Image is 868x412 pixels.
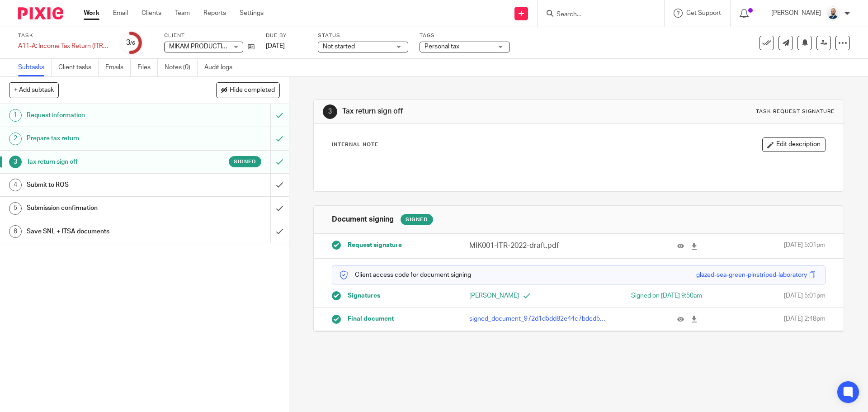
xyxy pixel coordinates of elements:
[266,43,285,49] span: [DATE]
[164,32,255,39] label: Client
[18,32,108,39] label: Task
[266,32,307,39] label: Due by
[348,291,380,300] span: Signatures
[593,291,702,300] div: Signed on [DATE] 9:50am
[216,82,280,98] button: Hide completed
[84,9,99,18] a: Work
[318,32,408,39] label: Status
[696,270,807,279] div: glazed-sea-green-pinstriped-laboratory
[203,9,226,18] a: Reports
[420,32,510,39] label: Tags
[142,9,161,18] a: Clients
[686,10,721,16] span: Get Support
[826,6,840,21] img: Mark%20LI%20profiler.png
[27,201,183,215] h1: Submission confirmation
[469,291,579,300] p: [PERSON_NAME]
[9,179,22,191] div: 4
[27,225,183,238] h1: Save SNL + ITSA documents
[339,270,471,279] p: Client access code for document signing
[9,133,22,145] div: 2
[9,82,59,98] button: + Add subtask
[27,109,183,122] h1: Request information
[556,11,637,19] input: Search
[756,108,835,115] div: Task request signature
[784,291,826,300] span: [DATE] 5:01pm
[18,59,52,76] a: Subtasks
[771,9,821,18] p: [PERSON_NAME]
[126,38,135,48] div: 3
[323,43,355,50] span: Not started
[348,241,402,250] span: Request signature
[18,42,108,51] div: A11-A: Income Tax Return (ITR) 2022
[9,225,22,238] div: 6
[113,9,128,18] a: Email
[58,59,99,76] a: Client tasks
[9,156,22,168] div: 3
[332,141,378,148] p: Internal Note
[175,9,190,18] a: Team
[323,104,337,119] div: 3
[204,59,239,76] a: Audit logs
[27,178,183,192] h1: Submit to ROS
[401,214,433,225] div: Signed
[348,314,394,323] span: Final document
[469,241,606,251] p: MIK001-ITR-2022-draft.pdf
[425,43,459,50] span: Personal tax
[27,132,183,145] h1: Prepare tax return
[230,87,275,94] span: Hide completed
[130,41,135,46] small: /6
[27,155,183,169] h1: Tax return sign off
[234,158,256,166] span: Signed
[9,109,22,122] div: 1
[469,314,606,323] p: signed_document_972d1d5dd82e44c7bdcd51678a17666e.pdf
[105,59,131,76] a: Emails
[165,59,198,76] a: Notes (0)
[240,9,264,18] a: Settings
[784,314,826,323] span: [DATE] 2:48pm
[169,43,288,50] span: MIKAM PRODUCTIONS IRELAND LIMITED
[342,107,598,116] h1: Tax return sign off
[137,59,158,76] a: Files
[9,202,22,215] div: 5
[762,137,826,152] button: Edit description
[784,241,826,251] span: [DATE] 5:01pm
[332,215,394,224] h1: Document signing
[18,7,63,19] img: Pixie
